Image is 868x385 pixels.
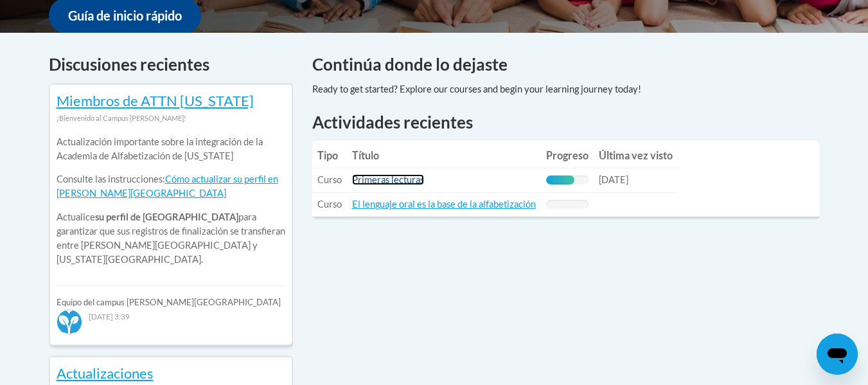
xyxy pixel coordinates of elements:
[33,33,144,43] font: Dominio: [DOMAIN_NAME]
[62,21,85,30] font: 4.0.25
[546,149,589,161] font: Progreso
[145,75,199,85] font: Palabras clave
[817,334,858,375] iframe: Botón para iniciar la ventana de mensajería
[49,54,209,75] font: Discusiones recientes
[57,309,82,335] img: Equipo del campus de Cox
[68,8,182,23] font: Guía de inicio rápido
[21,33,31,44] img: website_grey.svg
[352,149,379,161] font: Título
[95,211,238,222] font: su perfil de [GEOGRAPHIC_DATA]
[57,174,165,184] font: Consulte las instrucciones:
[131,75,141,85] img: tab_keywords_by_traffic_grey.svg
[317,174,342,185] font: Curso
[57,92,254,109] a: Miembros de ATTN [US_STATE]
[352,174,424,185] a: Primeras lecturas
[89,312,130,321] font: [DATE] 3:39
[317,199,342,210] font: Curso
[36,21,62,30] font: versión
[57,174,278,199] a: Cómo actualizar su perfil en [PERSON_NAME][GEOGRAPHIC_DATA]
[599,149,673,161] font: Última vez visto
[51,75,62,85] img: tab_domain_overview_orange.svg
[57,297,281,307] font: Equipo del campus [PERSON_NAME][GEOGRAPHIC_DATA]
[546,175,574,184] div: Progreso, %
[66,75,96,85] font: Dominio
[57,364,154,382] a: Actualizaciones
[317,149,338,161] font: Tipo
[352,199,536,210] a: El lenguaje oral es la base de la alfabetización
[599,174,628,185] font: [DATE]
[57,136,263,161] font: Actualización importante sobre la integración de la Academia de Alfabetización de [US_STATE]
[57,211,95,222] font: Actualice
[57,114,186,122] font: ¡Bienvenido al Campus [PERSON_NAME]!
[312,112,473,132] font: Actividades recientes
[312,54,508,75] font: Continúa donde lo dejaste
